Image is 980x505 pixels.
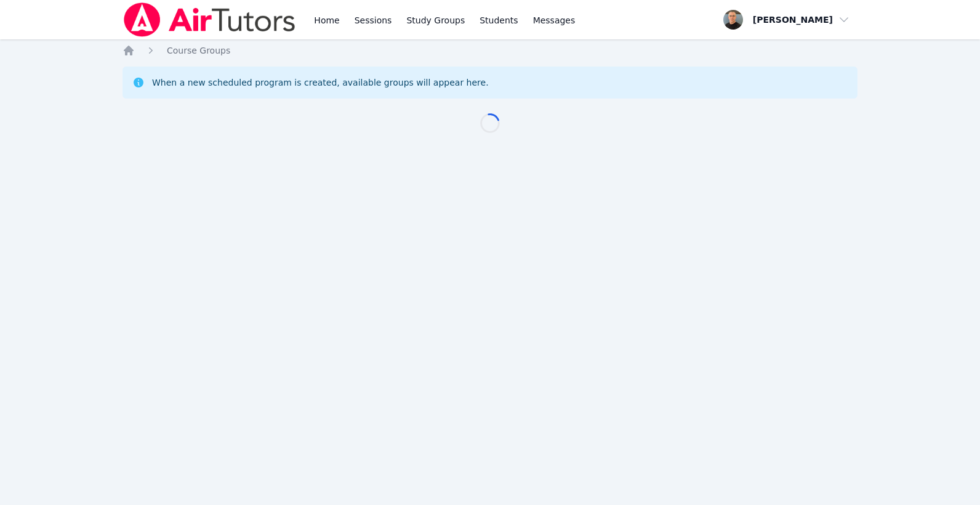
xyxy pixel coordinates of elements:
nav: Breadcrumb [122,44,857,57]
div: When a new scheduled program is created, available groups will appear here. [152,76,489,89]
span: Course Groups [167,46,230,55]
img: Air Tutors [122,2,297,37]
span: Messages [533,14,576,26]
a: Course Groups [167,44,230,57]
